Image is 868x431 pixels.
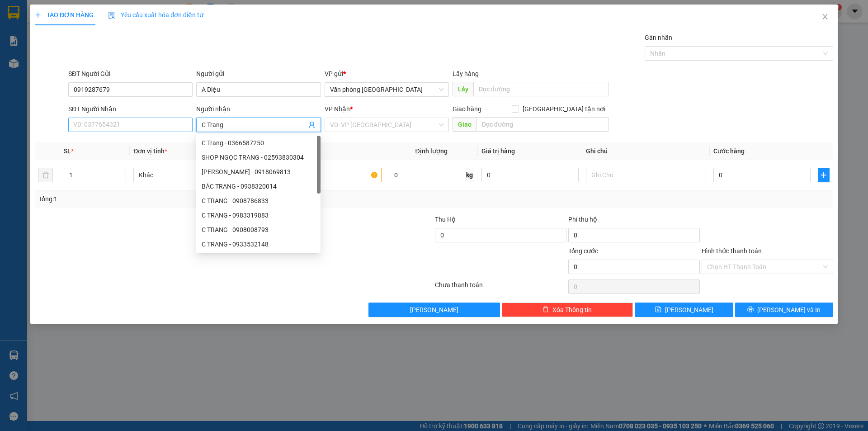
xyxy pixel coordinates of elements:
span: [PERSON_NAME] [665,305,713,315]
div: Phí thu hộ [568,214,700,228]
div: C Trang - 0366587250 [196,136,321,150]
span: Khác [139,168,248,182]
div: C TRANG - 0933532148 [202,239,315,249]
span: up [118,170,124,175]
span: Tổng cước [568,247,598,255]
span: save [655,306,661,313]
div: C Trang - 0366587250 [202,138,315,148]
div: C TRANG - 0908786833 [202,196,315,206]
img: icon [108,12,115,19]
span: plus [818,171,829,179]
div: NGÔ NGỌC TRẠNG - 0918069813 [196,165,321,179]
span: Giao [453,117,476,132]
span: Yêu cầu xuất hóa đơn điện tử [108,11,203,19]
span: [PERSON_NAME] và In [757,305,821,315]
span: Xóa Thông tin [552,305,592,315]
div: SHOP NGỌC TRANG - 02593830304 [202,152,315,162]
span: Định lượng [415,147,448,155]
button: printer[PERSON_NAME] và In [735,303,833,317]
div: C TRANG - 0908786833 [196,194,321,208]
button: Close [812,5,838,30]
th: Ghi chú [582,142,710,160]
button: deleteXóa Thông tin [502,303,633,317]
div: BÁC TRANG - 0938320014 [196,179,321,194]
div: SĐT Người Gửi [68,69,193,79]
span: Thu Hộ [435,216,456,223]
button: plus [818,168,830,182]
div: Chưa thanh toán [434,280,567,296]
span: Văn phòng Tân Phú [330,83,443,96]
input: Dọc đường [476,117,609,132]
input: Ghi Chú [586,168,706,182]
div: Tổng: 1 [38,194,335,204]
span: printer [747,306,754,313]
span: SL [64,147,71,155]
button: save[PERSON_NAME] [635,303,733,317]
input: VD: Bàn, Ghế [261,168,381,182]
div: Người gửi [196,69,321,79]
div: C TRANG - 0908008793 [196,223,321,237]
div: Người nhận [196,104,321,114]
div: C TRANG - 0908008793 [202,225,315,235]
span: VP Nhận [325,105,350,113]
span: [GEOGRAPHIC_DATA] tận nơi [519,104,609,114]
span: Giao hàng [453,105,481,113]
div: BÁC TRANG - 0938320014 [202,181,315,191]
div: C TRANG - 0983319883 [196,208,321,223]
span: Decrease Value [116,175,126,182]
input: 0 [481,168,579,182]
span: Đơn vị tính [133,147,167,155]
label: Hình thức thanh toán [702,247,762,255]
span: down [118,176,124,181]
span: Lấy [453,82,473,96]
span: plus [35,12,41,18]
button: delete [38,168,53,182]
span: close [821,13,829,20]
button: [PERSON_NAME] [368,303,500,317]
span: kg [465,168,474,182]
input: Dọc đường [473,82,609,96]
span: Lấy hàng [453,70,479,77]
span: delete [542,306,549,313]
div: VP gửi [325,69,449,79]
div: C TRANG - 0933532148 [196,237,321,251]
span: user-add [308,121,316,128]
label: Gán nhãn [645,34,672,41]
div: SHOP NGỌC TRANG - 02593830304 [196,150,321,165]
div: C TRANG - 0983319883 [202,210,315,220]
div: [PERSON_NAME] - 0918069813 [202,167,315,177]
div: SĐT Người Nhận [68,104,193,114]
span: [PERSON_NAME] [410,305,458,315]
span: Giá trị hàng [481,147,515,155]
span: TẠO ĐƠN HÀNG [35,11,94,19]
span: Increase Value [116,168,126,175]
span: Cước hàng [713,147,745,155]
